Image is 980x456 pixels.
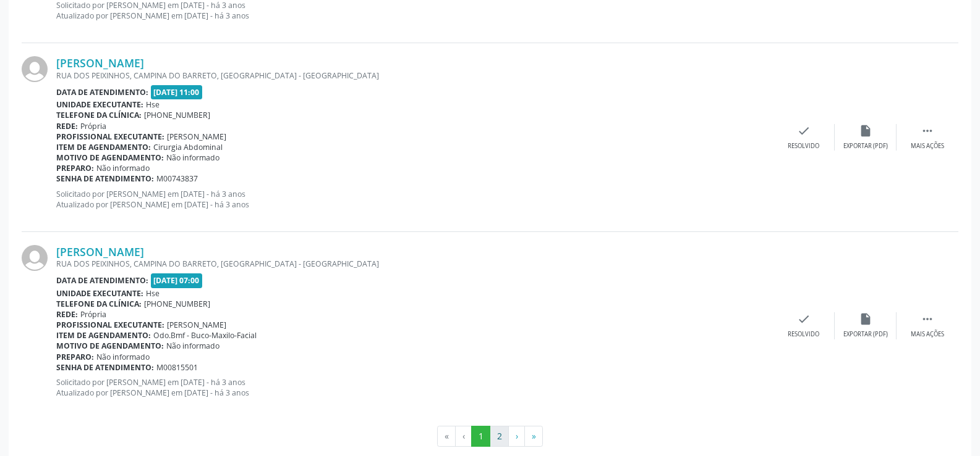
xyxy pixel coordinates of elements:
span: Odo.Bmf - Buco-Maxilo-Facial [153,330,257,341]
span: Própria [80,121,106,131]
span: Hse [146,99,160,110]
i:  [921,124,934,138]
span: Hse [146,288,160,299]
i:  [921,312,934,326]
span: Cirurgia Abdominal [153,142,223,152]
b: Telefone da clínica: [56,110,142,120]
div: Resolvido [788,330,819,339]
button: Go to page 1 [471,426,490,447]
b: Item de agendamento: [56,330,151,341]
button: Go to last page [524,426,543,447]
b: Profissional executante: [56,131,164,142]
div: Exportar (PDF) [843,142,888,151]
img: img [22,56,48,82]
span: [PERSON_NAME] [167,320,226,330]
p: Solicitado por [PERSON_NAME] em [DATE] - há 3 anos Atualizado por [PERSON_NAME] em [DATE] - há 3 ... [56,189,773,210]
span: Não informado [166,152,219,163]
b: Unidade executante: [56,288,143,299]
span: [DATE] 07:00 [151,273,203,288]
button: Go to next page [508,426,525,447]
i: insert_drive_file [859,124,872,138]
b: Preparo: [56,163,94,173]
span: M00815501 [156,362,198,373]
div: Mais ações [911,330,944,339]
span: [PHONE_NUMBER] [144,299,210,309]
span: Não informado [166,341,219,351]
b: Rede: [56,121,78,131]
div: RUA DOS PEIXINHOS, CAMPINA DO BARRETO, [GEOGRAPHIC_DATA] - [GEOGRAPHIC_DATA] [56,70,773,81]
span: [DATE] 11:00 [151,85,203,99]
b: Motivo de agendamento: [56,152,164,163]
b: Data de atendimento: [56,275,148,286]
b: Profissional executante: [56,320,164,330]
span: [PHONE_NUMBER] [144,110,210,120]
div: Resolvido [788,142,819,151]
b: Senha de atendimento: [56,362,154,373]
img: img [22,245,48,271]
span: Não informado [96,352,150,362]
div: Mais ações [911,142,944,151]
b: Data de atendimento: [56,87,148,97]
a: [PERSON_NAME] [56,245,144,259]
p: Solicitado por [PERSON_NAME] em [DATE] - há 3 anos Atualizado por [PERSON_NAME] em [DATE] - há 3 ... [56,377,773,398]
div: Exportar (PDF) [843,330,888,339]
b: Preparo: [56,352,94,362]
button: Go to page 2 [490,426,509,447]
a: [PERSON_NAME] [56,56,144,70]
b: Rede: [56,309,78,320]
b: Motivo de agendamento: [56,341,164,351]
b: Unidade executante: [56,99,143,110]
span: Não informado [96,163,150,173]
i: check [797,312,811,326]
b: Item de agendamento: [56,142,151,152]
span: Própria [80,309,106,320]
ul: Pagination [22,426,958,447]
b: Telefone da clínica: [56,299,142,309]
i: insert_drive_file [859,312,872,326]
b: Senha de atendimento: [56,173,154,184]
i: check [797,124,811,138]
span: M00743837 [156,173,198,184]
span: [PERSON_NAME] [167,131,226,142]
div: RUA DOS PEIXINHOS, CAMPINA DO BARRETO, [GEOGRAPHIC_DATA] - [GEOGRAPHIC_DATA] [56,259,773,269]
